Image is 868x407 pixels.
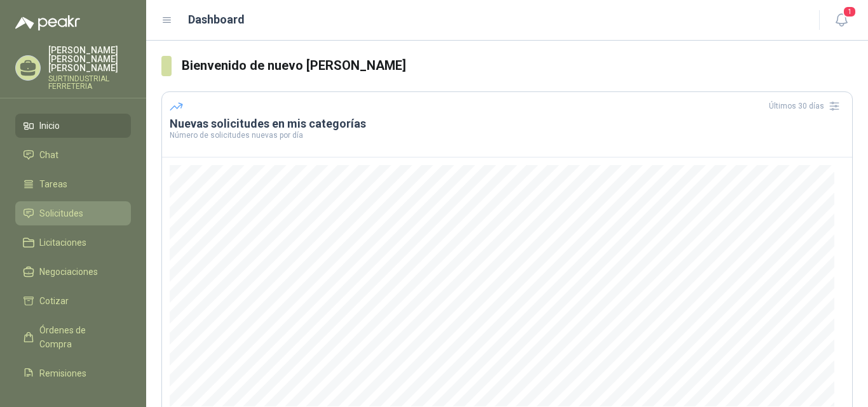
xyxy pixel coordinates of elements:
[39,323,119,351] span: Órdenes de Compra
[39,177,67,191] span: Tareas
[48,46,131,72] p: [PERSON_NAME] [PERSON_NAME] [PERSON_NAME]
[39,366,86,380] span: Remisiones
[188,11,245,29] h1: Dashboard
[15,143,131,167] a: Chat
[39,148,58,162] span: Chat
[15,15,80,30] img: Logo peakr
[15,114,131,138] a: Inicio
[39,236,86,250] span: Licitaciones
[15,172,131,196] a: Tareas
[39,294,69,308] span: Cotizar
[182,56,853,76] h3: Bienvenido de nuevo [PERSON_NAME]
[15,201,131,225] a: Solicitudes
[15,260,131,284] a: Negociaciones
[39,265,98,279] span: Negociaciones
[15,361,131,385] a: Remisiones
[48,75,131,90] p: SURTINDUSTRIAL FERRETERIA
[843,6,857,18] span: 1
[39,119,60,133] span: Inicio
[830,9,853,32] button: 1
[15,230,131,255] a: Licitaciones
[170,131,844,139] p: Número de solicitudes nuevas por día
[170,116,844,131] h3: Nuevas solicitudes en mis categorías
[769,96,844,116] div: Últimos 30 días
[39,206,83,220] span: Solicitudes
[15,289,131,313] a: Cotizar
[15,318,131,356] a: Órdenes de Compra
